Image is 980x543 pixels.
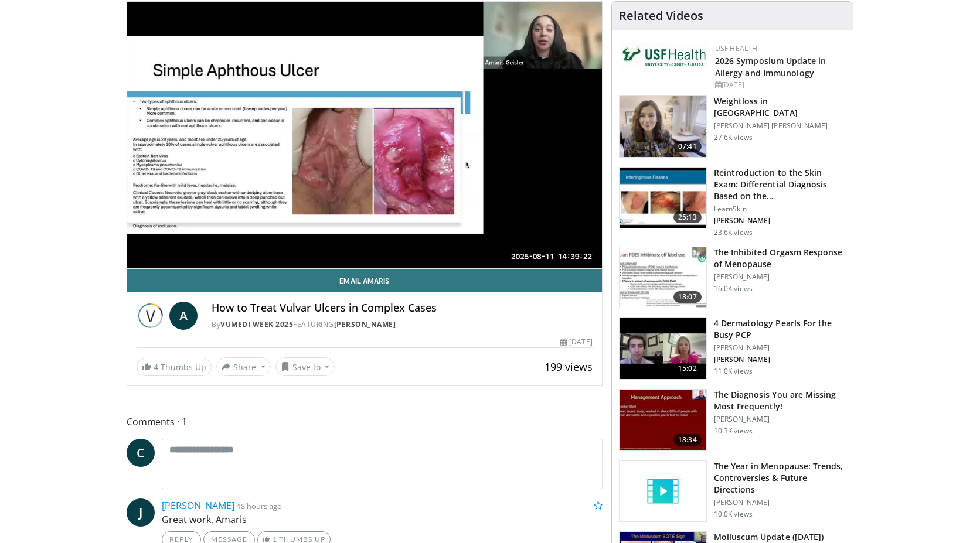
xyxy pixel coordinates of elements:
[714,204,846,214] p: LearnSkin
[619,167,846,237] a: 25:13 Reintroduction to the Skin Exam: Differential Diagnosis Based on the… LearnSkin [PERSON_NAM...
[619,389,846,451] a: 18:34 The Diagnosis You are Missing Most Frequently! [PERSON_NAME] 10.3K views
[620,390,706,450] img: 52a0b0fc-6587-4d56-b82d-d28da2c4b41b.150x105_q85_crop-smart_upscale.jpg
[620,247,706,308] img: 283c0f17-5e2d-42ba-a87c-168d447cdba4.150x105_q85_crop-smart_upscale.jpg
[714,247,846,270] h3: The Inhibited Orgasm Response of Menopause
[673,291,702,303] span: 18:07
[154,361,158,373] span: 4
[127,414,603,429] span: Comments 1
[714,460,846,496] h3: The Year in Menopause: Trends, Controversies & Future Directions
[545,360,593,374] span: 199 views
[619,9,703,23] h4: Related Videos
[619,95,846,158] a: 07:41 Weightloss in [GEOGRAPHIC_DATA] [PERSON_NAME] [PERSON_NAME] 27.6K views
[714,510,753,519] p: 10.0K views
[619,247,846,309] a: 18:07 The Inhibited Orgasm Response of Menopause [PERSON_NAME] 16.0K views
[620,96,706,157] img: 9983fed1-7565-45be-8934-aef1103ce6e2.150x105_q85_crop-smart_upscale.jpg
[127,269,602,292] a: Email Amaris
[621,43,709,69] img: 6ba8804a-8538-4002-95e7-a8f8012d4a11.png.150x105_q85_autocrop_double_scale_upscale_version-0.2.jpg
[714,167,846,202] h3: Reintroduction to the Skin Exam: Differential Diagnosis Based on the…
[714,121,846,131] p: [PERSON_NAME] [PERSON_NAME]
[714,343,846,353] p: [PERSON_NAME]
[127,439,155,467] a: C
[620,461,706,522] img: video_placeholder_short.svg
[169,302,198,330] a: A
[212,319,593,330] div: By FEATURING
[220,319,293,329] a: Vumedi Week 2025
[715,55,826,78] a: 2026 Symposium Update in Allergy and Immunology
[237,501,282,511] small: 18 hours ago
[673,434,702,446] span: 18:34
[619,460,846,522] a: The Year in Menopause: Trends, Controversies & Future Directions [PERSON_NAME] 10.0K views
[334,319,396,329] a: [PERSON_NAME]
[620,318,706,379] img: 04c704bc-886d-4395-b463-610399d2ca6d.150x105_q85_crop-smart_upscale.jpg
[714,95,846,119] h3: Weightloss in [GEOGRAPHIC_DATA]
[137,302,165,330] img: Vumedi Week 2025
[715,80,843,90] div: [DATE]
[137,358,212,376] a: 4 Thumbs Up
[620,168,706,228] img: 022c50fb-a848-4cac-a9d8-ea0906b33a1b.150x105_q85_crop-smart_upscale.jpg
[714,317,846,341] h3: 4 Dermatology Pearls For the Busy PCP
[162,499,234,512] a: [PERSON_NAME]
[714,367,753,376] p: 11.0K views
[714,284,753,293] p: 16.0K views
[162,513,603,527] p: Great work, Amaris
[275,357,335,376] button: Save to
[673,363,702,374] span: 15:02
[714,355,846,364] p: [PERSON_NAME]
[714,531,824,543] h3: Molluscum Update ([DATE])
[714,415,846,424] p: [PERSON_NAME]
[212,302,593,315] h4: How to Treat Vulvar Ulcers in Complex Cases
[715,43,758,53] a: USF Health
[714,498,846,507] p: [PERSON_NAME]
[127,2,602,269] video-js: Video Player
[619,317,846,380] a: 15:02 4 Dermatology Pearls For the Busy PCP [PERSON_NAME] [PERSON_NAME] 11.0K views
[714,216,846,226] p: [PERSON_NAME]
[714,228,753,237] p: 23.6K views
[216,357,271,376] button: Share
[714,389,846,412] h3: The Diagnosis You are Missing Most Frequently!
[673,211,702,223] span: 25:13
[127,498,155,527] a: J
[673,141,702,152] span: 07:41
[714,426,753,436] p: 10.3K views
[560,337,592,347] div: [DATE]
[714,133,753,142] p: 27.6K views
[714,272,846,282] p: [PERSON_NAME]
